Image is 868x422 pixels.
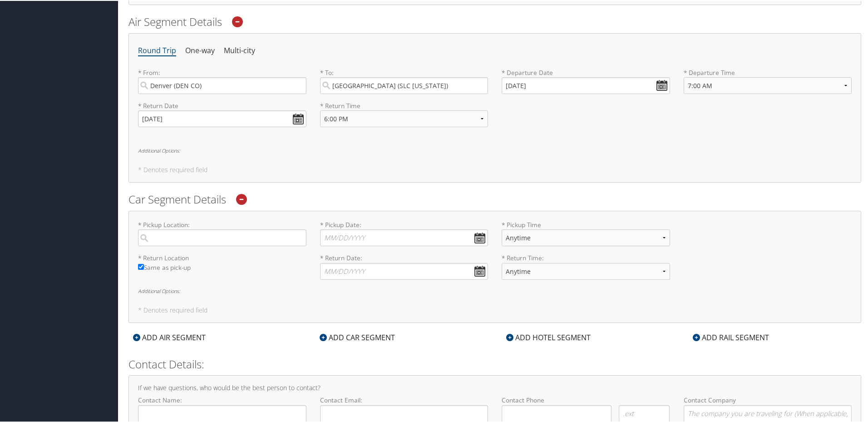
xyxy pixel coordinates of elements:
h2: Contact Details: [128,356,861,371]
label: * Pickup Location: [138,219,306,245]
input: MM/DD/YYYY [502,76,670,93]
label: Contact Name: [138,395,306,421]
select: * Departure Time [684,76,852,93]
input: Contact Company [684,404,852,421]
h6: Additional Options: [138,288,852,293]
h5: * Denotes required field [138,166,852,172]
label: * Return Location [138,253,306,262]
h4: If we have questions, who would be the best person to contact? [138,384,852,390]
input: * Return Date: [320,262,488,279]
label: Contact Email: [320,395,488,421]
label: Same as pick-up [138,262,306,276]
label: * From: [138,67,306,93]
label: * Return Time: [502,253,670,286]
div: ADD RAIL SEGMENT [688,331,774,342]
li: Multi-city [224,42,255,58]
label: Contact Phone [502,395,670,404]
input: * Pickup Date: [320,228,488,245]
select: * Return Time: [502,262,670,279]
label: * Return Date: [320,253,488,278]
label: * Return Time [320,100,488,109]
label: * Departure Date [502,67,670,76]
label: Contact Company [684,395,852,421]
input: .ext [619,404,670,421]
select: * Pickup Time [502,228,670,245]
input: MM/DD/YYYY [138,109,306,126]
h2: Car Segment Details [128,191,861,206]
label: * Pickup Time [502,219,670,253]
label: * Departure Time [684,67,852,100]
li: Round Trip [138,42,176,58]
input: Contact Name: [138,404,306,421]
h2: Air Segment Details [128,13,861,29]
label: * Return Date [138,100,306,109]
div: ADD CAR SEGMENT [315,331,399,342]
input: Same as pick-up [138,263,144,269]
div: ADD HOTEL SEGMENT [502,331,595,342]
input: City or Airport Code [320,76,488,93]
h6: Additional Options: [138,147,852,152]
label: * To: [320,67,488,93]
li: One-way [185,42,215,58]
div: ADD AIR SEGMENT [128,331,210,342]
h5: * Denotes required field [138,306,852,313]
input: Contact Email: [320,404,488,421]
input: City or Airport Code [138,76,306,93]
label: * Pickup Date: [320,219,488,245]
